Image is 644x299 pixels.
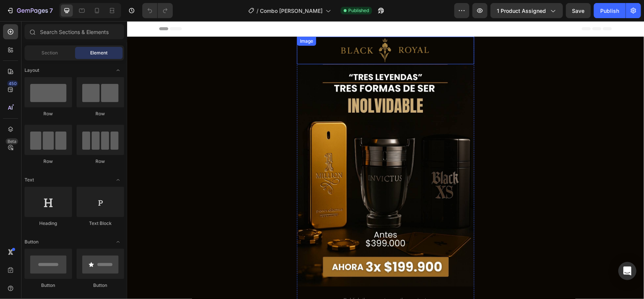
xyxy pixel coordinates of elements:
div: Row [25,158,72,165]
button: 1 product assigned [490,3,563,18]
span: Toggle open [112,236,124,248]
iframe: Design area [127,21,644,299]
div: Row [25,110,72,117]
div: Row [77,158,124,165]
div: 450 [7,81,18,87]
span: Published [348,7,369,14]
span: 1 product assigned [497,7,546,15]
span: Combo [PERSON_NAME] [260,7,323,15]
button: Publish [594,3,626,18]
button: 7 [3,3,56,18]
div: Undo/Redo [142,3,173,18]
div: Publish [600,7,619,15]
div: Row [77,110,124,117]
div: Heading [25,220,72,227]
span: Save [572,8,585,14]
div: Text Block [77,220,124,227]
span: Layout [25,67,39,74]
button: Save [566,3,591,18]
p: Publish the page to see the content. [177,275,340,283]
div: Open Intercom Messenger [618,262,636,280]
span: Section [42,50,58,56]
div: Button [77,282,124,289]
p: 7 [49,6,53,15]
span: Toggle open [112,64,124,76]
span: Button [25,239,38,245]
span: Element [90,50,108,56]
span: Toggle open [112,174,124,186]
div: Button [25,282,72,289]
input: Search Sections & Elements [25,24,124,39]
span: / [257,7,258,15]
span: Text [25,177,34,183]
div: Beta [6,138,18,144]
img: gempages_580265086258512644-4a5c3bce-245a-461f-81c5-e19c66d09369.jpg [170,43,347,265]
